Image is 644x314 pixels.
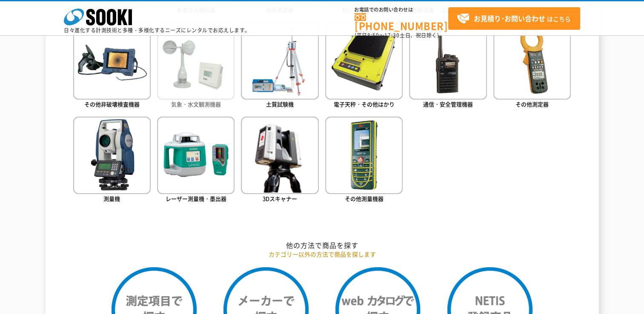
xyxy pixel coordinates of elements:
span: 3Dスキャナー [263,194,297,203]
img: 測量機 [73,117,151,194]
img: 3Dスキャナー [241,117,318,194]
a: 通信・安全管理機器 [409,22,487,110]
p: カテゴリー以外の方法で商品を探します [73,250,571,259]
p: 日々進化する計測技術と多種・多様化するニーズにレンタルでお応えします。 [64,28,250,33]
a: お見積り･お問い合わせはこちら [448,7,580,30]
span: 気象・水文観測機器 [171,100,221,108]
a: 気象・水文観測機器 [157,22,235,110]
a: レーザー測量機・墨出器 [157,117,235,205]
span: 土質試験機 [266,100,294,108]
a: その他非破壊検査機器 [73,22,151,110]
span: 17:30 [384,31,400,39]
img: その他測量機器 [325,117,403,194]
a: その他測量機器 [325,117,403,205]
img: 土質試験機 [241,22,318,100]
span: はこちら [457,12,571,25]
a: 3Dスキャナー [241,117,318,205]
img: その他測定器 [493,22,571,100]
img: 通信・安全管理機器 [409,22,487,100]
span: 通信・安全管理機器 [423,100,473,108]
a: 電子天秤・その他はかり [325,22,403,110]
img: その他非破壊検査機器 [73,22,151,100]
span: 電子天秤・その他はかり [334,100,395,108]
a: その他測定器 [493,22,571,110]
img: レーザー測量機・墨出器 [157,117,235,194]
a: 土質試験機 [241,22,318,110]
strong: お見積り･お問い合わせ [474,13,545,23]
a: [PHONE_NUMBER] [355,13,448,31]
span: (平日 ～ 土日、祝日除く) [355,31,439,39]
span: お電話でのお問い合わせは [355,7,448,12]
img: 電子天秤・その他はかり [325,22,403,100]
span: その他非破壊検査機器 [84,100,140,108]
h2: 他の方法で商品を探す [73,241,571,250]
span: レーザー測量機・墨出器 [166,194,226,203]
a: 測量機 [73,117,151,205]
span: その他測定器 [515,100,549,108]
img: 気象・水文観測機器 [157,22,235,100]
span: 測量機 [103,194,120,203]
span: 8:50 [367,31,379,39]
span: その他測量機器 [345,194,384,203]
